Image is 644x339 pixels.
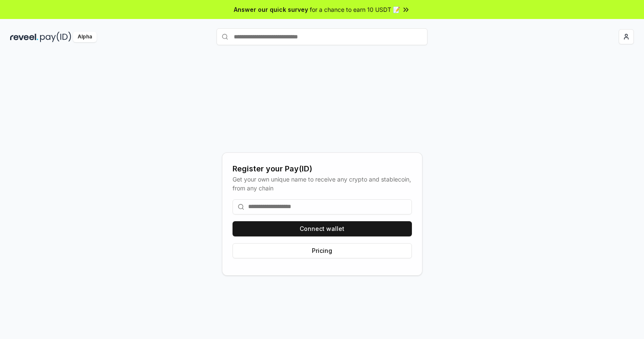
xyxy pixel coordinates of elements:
img: reveel_dark [10,32,38,42]
span: for a chance to earn 10 USDT 📝 [310,5,400,14]
button: Connect wallet [233,221,412,236]
div: Alpha [73,32,97,42]
div: Register your Pay(ID) [233,163,412,175]
div: Get your own unique name to receive any crypto and stablecoin, from any chain [233,175,412,193]
span: Answer our quick survey [234,5,308,14]
button: Pricing [233,243,412,258]
img: pay_id [40,32,71,42]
